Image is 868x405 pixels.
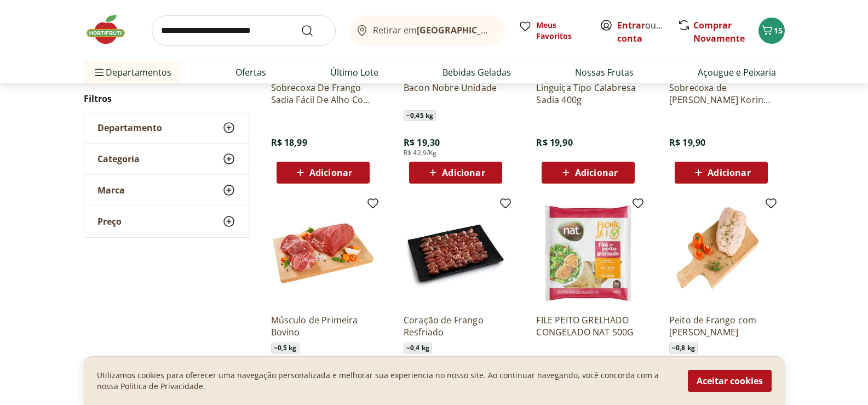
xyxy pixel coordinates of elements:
button: Submit Search [301,24,327,37]
p: Utilizamos cookies para oferecer uma navegação personalizada e melhorar sua experiencia no nosso ... [97,370,675,392]
button: Retirar em[GEOGRAPHIC_DATA]/[GEOGRAPHIC_DATA] [349,15,505,46]
span: Meus Favoritos [536,20,587,42]
a: Peito de Frango com [PERSON_NAME] [669,314,773,338]
span: Categoria [97,153,140,164]
span: ~ 0,4 kg [404,343,432,353]
button: Marca [84,175,249,206]
a: Nossas Frutas [575,66,634,79]
button: Preço [84,206,249,237]
span: Retirar em [373,25,494,35]
a: Criar conta [617,19,677,44]
span: Marca [97,185,125,196]
img: Músculo de Primeira Bovino [271,201,375,305]
span: ou [617,19,666,45]
a: Comprar Novamente [693,19,745,44]
span: Adicionar [708,168,750,177]
img: Hortifruti [84,13,139,46]
button: Adicionar [409,162,502,184]
span: R$ 19,90 [536,136,572,149]
a: Entrar [617,19,645,31]
h2: Filtros [84,88,249,110]
a: Bacon Nobre Unidade [404,82,508,106]
img: Peito de Frango com Osso [669,201,773,305]
a: Bebidas Geladas [442,66,511,79]
span: Departamento [97,122,162,133]
a: Ofertas [235,66,266,79]
span: ~ 0,8 kg [669,343,698,353]
button: Adicionar [277,162,370,184]
span: ~ 0,5 kg [271,343,300,353]
button: Adicionar [675,162,768,184]
button: Carrinho [758,18,785,44]
span: ~ 0,45 kg [404,110,436,121]
span: R$ 19,90 [669,136,705,149]
a: Sobrecoxa De Frango Sadia Fácil De Alho Com Cebola Congelada 800G [271,82,375,106]
a: Linguiça Tipo Calabresa Sadia 400g [536,82,640,106]
button: Categoria [84,144,249,174]
span: Adicionar [309,168,352,177]
button: Menu [93,59,106,85]
a: Coração de Frango Resfriado [404,314,508,338]
span: R$ 18,99 [271,136,307,149]
a: Último Lote [330,66,378,79]
button: Adicionar [542,162,635,184]
span: R$ 19,30 [404,136,440,149]
button: Departamento [84,112,249,143]
b: [GEOGRAPHIC_DATA]/[GEOGRAPHIC_DATA] [417,24,601,36]
img: FILE PEITO GRELHADO CONGELADO NAT 500G [536,201,640,305]
a: FILE PEITO GRELHADO CONGELADO NAT 500G [536,314,640,338]
span: Departamentos [93,59,171,85]
a: Açougue e Peixaria [698,66,776,79]
input: search [152,15,336,46]
img: Coração de Frango Resfriado [404,201,508,305]
a: Sobrecoxa de [PERSON_NAME] Korin 600g [669,82,773,106]
span: Preço [97,216,122,227]
span: R$ 42,9/Kg [404,149,437,157]
span: Adicionar [442,168,485,177]
button: Aceitar cookies [688,370,772,392]
a: Meus Favoritos [519,20,587,42]
span: Adicionar [575,168,618,177]
span: 15 [774,25,783,36]
a: Músculo de Primeira Bovino [271,314,375,338]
